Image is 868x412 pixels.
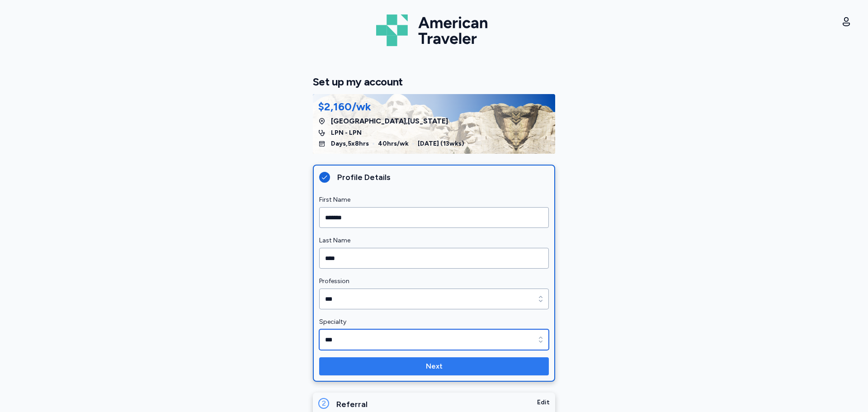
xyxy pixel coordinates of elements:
div: $2,160/wk [318,99,371,114]
span: Next [426,361,443,372]
div: Edit [537,398,550,411]
span: Days , 5 x 8 hrs [331,139,369,148]
label: Last Name [319,235,549,246]
div: Profile Details [337,171,549,184]
span: [GEOGRAPHIC_DATA] , [US_STATE] [331,116,448,127]
img: Logo [376,11,492,50]
input: First Name [319,207,549,228]
span: [DATE] ( 13 wks) [418,139,464,148]
div: Referral [336,398,537,411]
span: 40 hrs/wk [378,139,409,148]
label: First Name [319,194,549,205]
input: Last Name [319,248,549,269]
div: 2 [318,398,329,409]
label: Specialty [319,317,549,327]
label: Profession [319,276,549,287]
h1: Set up my account [313,75,555,89]
span: LPN - LPN [331,128,362,137]
button: Next [319,357,549,375]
